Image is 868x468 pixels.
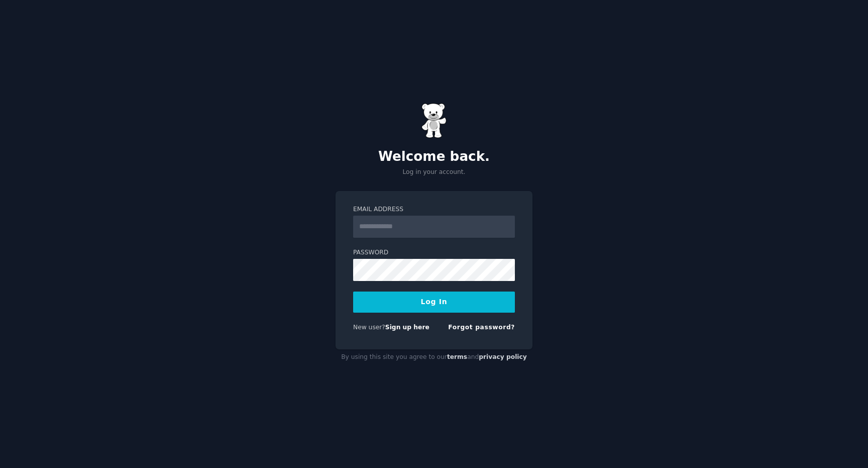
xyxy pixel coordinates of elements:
label: Password [353,248,515,257]
a: privacy policy [479,353,527,360]
a: Sign up here [385,324,429,331]
h2: Welcome back. [336,149,532,165]
button: Log In [353,292,515,313]
a: Forgot password? [448,324,515,331]
span: New user? [353,324,385,331]
img: Gummy Bear [421,103,447,138]
label: Email Address [353,205,515,214]
div: By using this site you agree to our and [336,349,532,365]
a: terms [447,353,467,360]
p: Log in your account. [336,168,532,177]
